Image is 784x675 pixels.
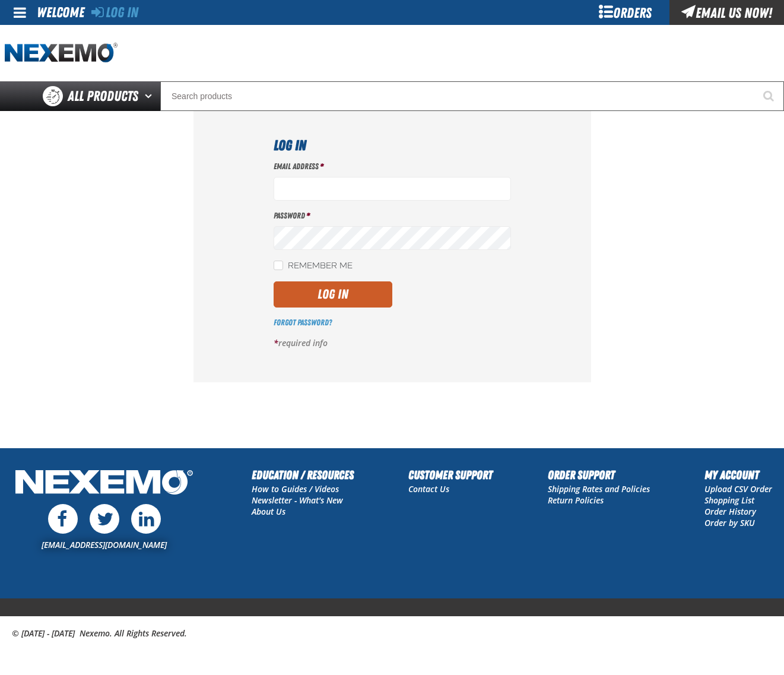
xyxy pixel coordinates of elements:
[5,43,118,64] img: Nexemo logo
[274,318,332,327] a: Forgot Password?
[274,135,511,156] h1: Log In
[274,261,353,272] label: Remember Me
[704,506,756,517] a: Order History
[91,4,138,21] a: Log In
[141,81,160,111] button: Open All Products pages
[704,517,755,528] a: Order by SKU
[704,483,772,495] a: Upload CSV Order
[160,81,784,111] input: Search
[252,495,343,506] a: Newsletter - What's New
[274,161,511,172] label: Email Address
[704,495,754,506] a: Shopping List
[252,483,339,495] a: How to Guides / Videos
[252,466,354,484] h2: Education / Resources
[548,466,650,484] h2: Order Support
[42,539,167,550] a: [EMAIL_ADDRESS][DOMAIN_NAME]
[408,466,493,484] h2: Customer Support
[548,483,650,495] a: Shipping Rates and Policies
[274,281,392,308] button: Log In
[252,506,285,517] a: About Us
[548,495,604,506] a: Return Policies
[274,210,511,221] label: Password
[274,261,283,270] input: Remember Me
[754,81,784,111] button: Start Searching
[68,85,138,107] span: All Products
[274,338,511,349] p: required info
[704,466,772,484] h2: My Account
[408,483,449,495] a: Contact Us
[5,43,118,64] a: Home
[12,466,196,501] img: Nexemo Logo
